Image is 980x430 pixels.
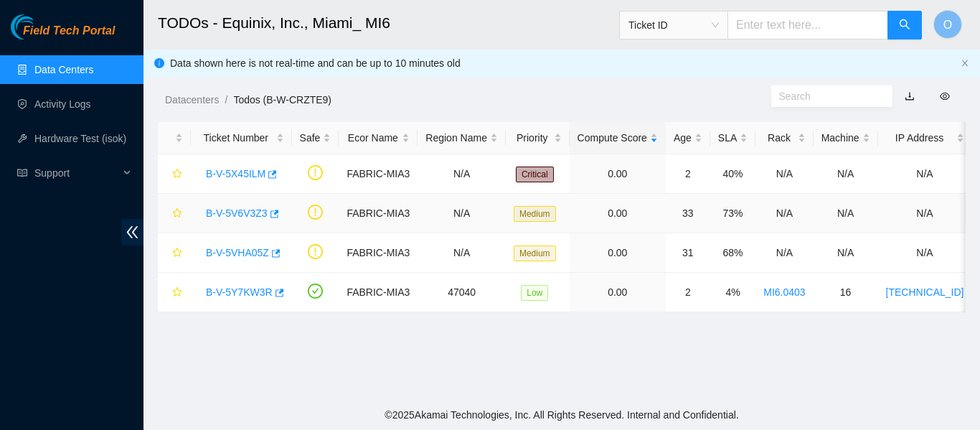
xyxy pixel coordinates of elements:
[755,154,813,194] td: N/A
[814,233,878,273] td: N/A
[933,10,962,39] button: O
[763,286,805,298] a: MI6.0403
[23,24,115,38] span: Field Tech Portal
[172,248,182,259] span: star
[308,244,323,259] span: exclamation-circle
[233,94,331,106] a: Todos (B-W-CRZTE9)
[521,285,548,301] span: Low
[34,64,93,75] a: Data Centers
[710,154,755,194] td: 40%
[206,286,273,298] a: B-V-5Y7KW3R
[206,168,265,179] a: B-V-5X45ILM
[418,154,506,194] td: N/A
[710,194,755,233] td: 73%
[628,14,719,36] span: Ticket ID
[710,233,755,273] td: 68%
[943,16,952,34] span: O
[878,154,972,194] td: N/A
[34,133,126,144] a: Hardware Test (isok)
[905,90,915,102] a: download
[121,219,143,246] span: double-left
[308,205,323,220] span: exclamation-circle
[418,233,506,273] td: N/A
[308,165,323,180] span: exclamation-circle
[418,194,506,233] td: N/A
[887,11,922,39] button: search
[143,400,980,430] footer: © 2025 Akamai Technologies, Inc. All Rights Reserved. Internal and Confidential.
[11,14,72,39] img: Akamai Technologies
[961,59,969,68] button: close
[814,154,878,194] td: N/A
[166,281,183,304] button: star
[418,273,506,312] td: 47040
[166,241,183,264] button: star
[34,159,119,187] span: Support
[899,19,910,32] span: search
[710,273,755,312] td: 4%
[570,273,666,312] td: 0.00
[206,247,269,258] a: B-V-5VHA05Z
[308,284,323,299] span: check-circle
[516,167,554,182] span: Critical
[570,194,666,233] td: 0.00
[961,59,969,67] span: close
[339,154,418,194] td: FABRIC-MIA3
[878,233,972,273] td: N/A
[570,233,666,273] td: 0.00
[339,233,418,273] td: FABRIC-MIA3
[17,168,27,178] span: read
[666,273,710,312] td: 2
[514,246,556,261] span: Medium
[172,287,182,299] span: star
[514,206,556,222] span: Medium
[755,194,813,233] td: N/A
[779,88,874,104] input: Search
[886,286,964,298] a: [TECHNICAL_ID]
[206,207,268,219] a: B-V-5V6V3Z3
[166,202,183,225] button: star
[166,162,183,185] button: star
[34,98,91,110] a: Activity Logs
[755,233,813,273] td: N/A
[11,26,115,45] a: Akamai TechnologiesField Tech Portal
[666,194,710,233] td: 33
[940,91,950,101] span: eye
[165,94,219,106] a: Datacenters
[666,233,710,273] td: 31
[570,154,666,194] td: 0.00
[814,194,878,233] td: N/A
[172,169,182,180] span: star
[339,194,418,233] td: FABRIC-MIA3
[666,154,710,194] td: 2
[339,273,418,312] td: FABRIC-MIA3
[878,194,972,233] td: N/A
[894,85,925,108] button: download
[727,11,888,39] input: Enter text here...
[225,94,227,106] span: /
[172,208,182,220] span: star
[814,273,878,312] td: 16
